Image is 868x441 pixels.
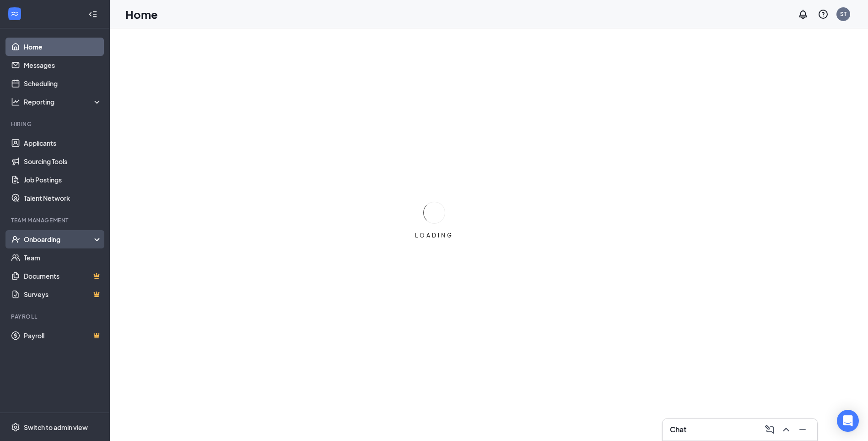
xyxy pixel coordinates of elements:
[24,248,102,267] a: Team
[795,422,810,437] button: Minimize
[125,6,158,22] h1: Home
[818,9,829,20] svg: QuestionInfo
[24,38,102,56] a: Home
[11,97,20,106] svg: Analysis
[88,10,97,19] svg: Collapse
[11,313,100,320] div: Payroll
[11,120,100,128] div: Hiring
[11,216,100,224] div: Team Management
[24,56,102,74] a: Messages
[670,424,686,435] h3: Chat
[837,410,859,432] div: Open Intercom Messenger
[24,285,102,303] a: SurveysCrown
[24,74,102,93] a: Scheduling
[24,189,102,207] a: Talent Network
[762,422,777,437] button: ComposeMessage
[11,235,20,244] svg: UserCheck
[24,235,94,244] div: Onboarding
[411,232,457,239] div: LOADING
[10,9,19,18] svg: WorkstreamLogo
[797,424,808,435] svg: Minimize
[24,171,102,189] a: Job Postings
[840,10,846,18] div: ST
[764,424,775,435] svg: ComposeMessage
[24,134,102,152] a: Applicants
[24,423,88,432] div: Switch to admin view
[779,422,793,437] button: ChevronUp
[11,423,20,432] svg: Settings
[24,326,102,345] a: PayrollCrown
[24,97,102,106] div: Reporting
[24,267,102,285] a: DocumentsCrown
[781,424,792,435] svg: ChevronUp
[798,9,809,20] svg: Notifications
[24,152,102,171] a: Sourcing Tools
